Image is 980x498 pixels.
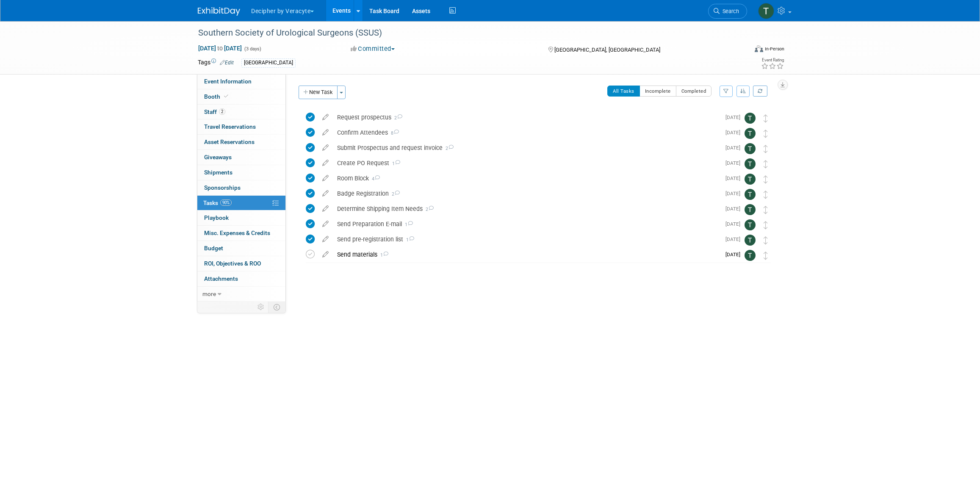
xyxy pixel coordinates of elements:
div: Confirm Attendees [333,125,720,140]
span: [DATE] [725,160,745,166]
a: Misc. Expenses & Credits [197,226,285,241]
span: Staff [204,108,225,115]
i: Move task [764,206,768,214]
span: Tasks [203,199,232,206]
button: Completed [676,86,712,97]
span: Playbook [204,214,229,221]
a: edit [318,220,333,228]
a: Staff2 [197,105,285,119]
a: edit [318,113,333,121]
span: 1 [403,237,414,243]
a: Giveaways [197,150,285,165]
span: [DATE] [725,206,745,212]
a: Event Information [197,74,285,89]
a: edit [318,129,333,136]
a: edit [318,190,333,197]
span: [DATE] [725,175,745,181]
div: [GEOGRAPHIC_DATA] [241,58,296,67]
img: Tony Alvarado [745,204,756,215]
button: New Task [299,86,338,99]
div: Create PO Request [333,156,720,170]
span: [DATE] [725,145,745,151]
td: Personalize Event Tab Strip [254,302,269,313]
div: Send Preparation E-mail [333,217,720,231]
i: Booth reservation complete [224,94,228,99]
i: Move task [764,191,768,199]
a: Travel Reservations [197,119,285,134]
a: Search [708,4,747,19]
span: 1 [377,252,388,258]
div: Determine Shipping Item Needs [333,202,720,216]
i: Move task [764,175,768,183]
a: Sponsorships [197,180,285,195]
span: [DATE] [725,191,745,196]
i: Move task [764,221,768,229]
img: Format-Inperson.png [755,45,763,52]
a: ROI, Objectives & ROO [197,256,285,271]
div: Send materials [333,247,720,262]
span: Asset Reservations [204,138,255,145]
i: Move task [764,236,768,244]
div: Southern Society of Urological Surgeons (SSUS) [195,25,734,41]
span: 2 [423,207,434,212]
img: Tony Alvarado [745,143,756,154]
span: Sponsorships [204,184,241,191]
div: Send pre-registration list [333,232,720,246]
div: Submit Prospectus and request invoice [333,141,720,155]
span: [DATE] [725,114,745,120]
i: Move task [764,130,768,138]
div: Badge Registration [333,186,720,201]
span: Shipments [204,169,233,176]
span: [DATE] [725,236,745,242]
span: 8 [388,130,399,136]
button: All Tasks [607,86,640,97]
span: [DATE] [725,252,745,257]
img: Tony Alvarado [745,250,756,261]
span: Attachments [204,275,238,282]
img: Tony Alvarado [745,158,756,169]
img: Tony Alvarado [745,189,756,200]
span: [GEOGRAPHIC_DATA], [GEOGRAPHIC_DATA] [554,47,660,53]
div: Event Rating [761,58,784,62]
a: Edit [220,60,234,66]
div: Event Format [697,44,784,57]
span: 4 [369,176,380,182]
img: Tony Alvarado [745,174,756,185]
a: edit [318,159,333,167]
span: 1 [402,222,413,227]
div: Room Block [333,171,720,185]
span: [DATE] [725,221,745,227]
span: Giveaways [204,154,232,160]
i: Move task [764,160,768,168]
span: Travel Reservations [204,123,256,130]
img: Tony Alvarado [745,235,756,246]
button: Committed [348,44,398,53]
a: edit [318,174,333,182]
a: Playbook [197,210,285,225]
i: Move task [764,252,768,260]
a: more [197,287,285,302]
a: Budget [197,241,285,256]
td: Tags [198,58,234,68]
span: 90% [220,199,232,206]
span: [DATE] [DATE] [198,44,242,52]
div: Request prospectus [333,110,720,125]
button: Incomplete [639,86,676,97]
a: edit [318,205,333,213]
img: Tony Alvarado [745,113,756,124]
span: 2 [219,108,225,115]
img: ExhibitDay [198,7,240,16]
a: Asset Reservations [197,135,285,149]
a: edit [318,144,333,152]
a: Tasks90% [197,196,285,210]
a: edit [318,251,333,258]
div: In-Person [764,46,784,52]
span: [DATE] [725,130,745,136]
img: Tony Alvarado [745,219,756,230]
span: more [202,290,216,297]
a: Attachments [197,271,285,286]
span: Budget [204,245,223,252]
img: Tony Alvarado [745,128,756,139]
span: 2 [389,191,400,197]
span: Misc. Expenses & Credits [204,230,270,236]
